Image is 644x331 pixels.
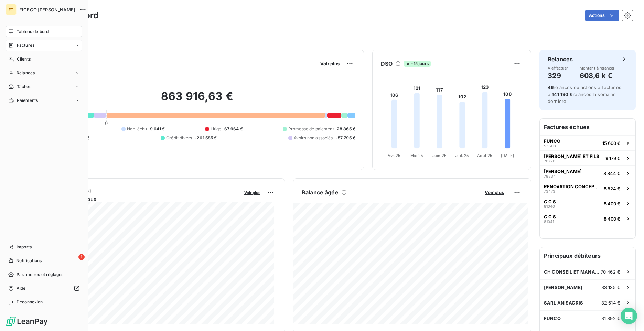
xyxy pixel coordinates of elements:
[601,300,620,306] span: 32 614 €
[544,214,556,220] span: G C S
[540,150,635,165] button: [PERSON_NAME] ET FILS767269 179 €
[540,165,635,181] button: [PERSON_NAME]783348 844 €
[544,199,556,204] span: G C S
[580,66,615,70] span: Montant à relancer
[432,153,447,158] tspan: Juin 25
[17,285,26,291] span: Aide
[39,89,355,110] h2: 863 916,63 €
[404,61,430,67] span: -15 jours
[585,10,619,21] button: Actions
[601,316,620,321] span: 31 892 €
[544,269,601,275] span: CH CONSEIL ET MANAGEMENT
[19,7,75,12] span: FIGECO [PERSON_NAME]
[288,126,334,132] span: Promesse de paiement
[381,60,393,68] h6: DSO
[455,153,469,158] tspan: Juil. 25
[388,153,400,158] tspan: Avr. 25
[195,135,217,141] span: -261 585 €
[78,254,85,260] span: 1
[17,56,31,62] span: Clients
[604,186,620,191] span: 8 524 €
[548,85,554,90] span: 46
[485,190,504,195] span: Voir plus
[604,201,620,206] span: 8 400 €
[544,138,560,144] span: FUNCO
[320,61,340,66] span: Voir plus
[17,84,31,90] span: Tâches
[540,196,635,211] button: G C S810408 400 €
[605,156,620,161] span: 9 179 €
[6,4,17,15] div: FT
[166,135,192,141] span: Crédit divers
[603,171,620,176] span: 8 844 €
[6,283,82,294] a: Aide
[17,70,35,76] span: Relances
[544,204,555,209] span: 81040
[6,316,48,327] img: Logo LeanPay
[211,126,222,132] span: Litige
[17,244,32,250] span: Imports
[477,153,492,158] tspan: Août 25
[410,153,423,158] tspan: Mai 25
[17,29,49,35] span: Tableau de bord
[39,195,239,202] span: Chiffre d'affaires mensuel
[540,119,635,135] h6: Factures échues
[294,135,333,141] span: Avoirs non associés
[604,216,620,222] span: 8 400 €
[224,126,243,132] span: 67 964 €
[16,258,42,264] span: Notifications
[544,174,556,178] span: 78334
[242,189,262,195] button: Voir plus
[540,181,635,196] button: RENOVATION CONCEPT INGENIERIE734738 524 €
[544,220,554,224] span: 81041
[17,42,34,49] span: Factures
[17,97,38,104] span: Paiements
[17,271,63,278] span: Paramètres et réglages
[544,169,582,174] span: [PERSON_NAME]
[150,126,165,132] span: 9 641 €
[544,159,555,163] span: 76726
[544,189,555,193] span: 73473
[127,126,147,132] span: Non-échu
[540,135,635,150] button: FUNCO5550815 600 €
[548,55,573,63] h6: Relances
[540,211,635,226] button: G C S810418 400 €
[501,153,514,158] tspan: [DATE]
[540,247,635,264] h6: Principaux débiteurs
[621,308,637,324] div: Open Intercom Messenger
[244,190,260,195] span: Voir plus
[318,61,342,67] button: Voir plus
[580,70,615,81] h4: 608,6 k €
[544,285,582,290] span: [PERSON_NAME]
[336,135,355,141] span: -57 795 €
[337,126,355,132] span: 28 865 €
[548,70,568,81] h4: 329
[544,153,599,159] span: [PERSON_NAME] ET FILS
[602,140,620,146] span: 15 600 €
[17,299,43,305] span: Déconnexion
[483,189,506,195] button: Voir plus
[105,120,108,126] span: 0
[302,188,339,196] h6: Balance âgée
[544,300,583,306] span: SARL ANISACRIS
[548,85,621,104] span: relances ou actions effectuées et relancés la semaine dernière.
[544,184,601,189] span: RENOVATION CONCEPT INGENIERIE
[601,285,620,290] span: 33 135 €
[544,316,561,321] span: FUNCO
[548,66,568,70] span: À effectuer
[552,92,572,97] span: 141 190 €
[601,269,620,275] span: 70 462 €
[544,144,556,148] span: 55508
